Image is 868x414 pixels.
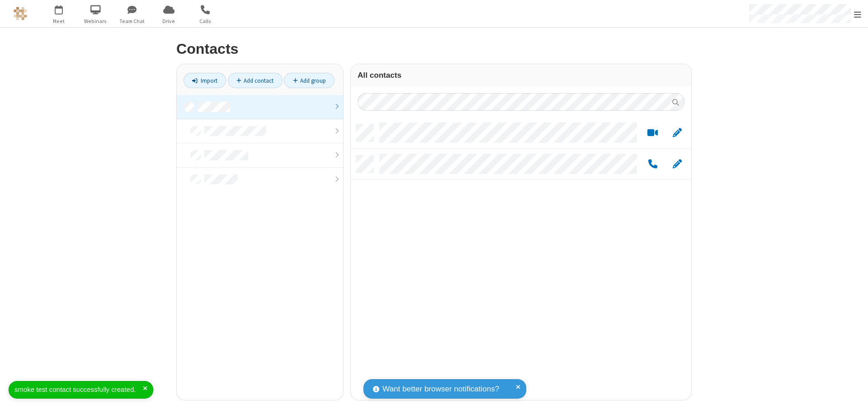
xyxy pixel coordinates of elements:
a: Add group [284,73,335,88]
span: Drive [152,17,186,25]
span: Meet [42,17,76,25]
span: Want better browser notifications? [382,383,499,395]
span: Webinars [79,17,113,25]
a: Import [184,73,226,88]
h3: All contacts [358,71,684,80]
span: Calls [189,17,222,25]
a: Add contact [228,73,283,88]
span: Team Chat [115,17,149,25]
button: Call by phone [644,159,661,170]
button: Edit [668,127,686,139]
div: smoke test contact successfully created. [14,385,143,395]
div: grid [351,118,691,400]
button: Start a video meeting [644,127,661,139]
h2: Contacts [176,41,692,57]
img: QA Selenium DO NOT DELETE OR CHANGE [14,7,27,20]
button: Edit [668,159,686,170]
